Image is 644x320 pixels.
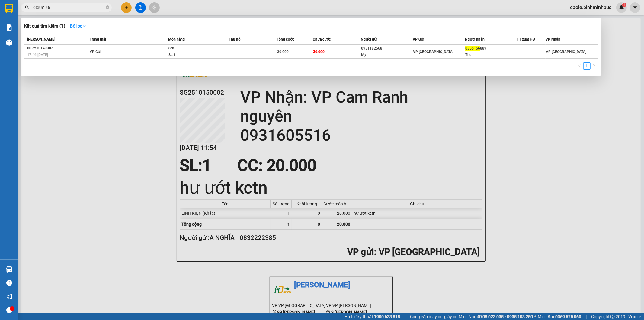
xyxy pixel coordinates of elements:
[229,37,240,41] span: Thu hộ
[27,45,88,51] div: NT2510140002
[6,266,12,273] img: warehouse-icon
[583,62,591,70] li: 1
[465,45,517,52] div: 889
[81,5,146,15] b: [DOMAIN_NAME]
[6,294,12,299] span: notification
[168,37,185,41] span: Món hàng
[576,62,583,70] li: Previous Page
[168,45,214,52] div: đèn
[106,5,109,9] span: close-circle
[37,14,102,24] b: [PERSON_NAME]
[277,50,289,54] span: 30.000
[361,52,412,58] div: My
[465,52,517,58] div: Thu
[33,4,104,11] input: Tìm tên, số ĐT hoặc mã đơn
[6,24,12,31] img: solution-icon
[65,21,91,31] button: Bộ lọcdown
[546,50,586,54] span: VP [GEOGRAPHIC_DATA]
[27,37,55,41] span: [PERSON_NAME]
[24,23,65,29] h3: Kết quả tìm kiếm ( 1 )
[413,37,425,41] span: VP Gửi
[3,5,34,35] img: logo.jpg
[3,35,49,45] h2: SG2510150002
[413,50,454,54] span: VP [GEOGRAPHIC_DATA]
[82,24,86,28] span: down
[592,64,596,67] span: right
[591,62,598,70] li: Next Page
[465,46,480,51] span: 0355156
[591,62,598,70] button: right
[90,50,101,54] span: VP Gửi
[361,37,377,41] span: Người gửi
[576,62,583,70] button: left
[6,307,12,313] span: message
[277,37,294,41] span: Tổng cước
[5,4,13,13] img: logo-vxr
[32,35,146,73] h2: VP Nhận: VP Cam Ranh
[70,24,86,28] strong: Bộ lọc
[90,37,106,41] span: Trạng thái
[546,37,560,41] span: VP Nhận
[313,50,325,54] span: 30.000
[6,280,12,286] span: question-circle
[106,5,109,11] span: close-circle
[517,37,535,41] span: TT xuất HĐ
[584,63,590,69] a: 1
[465,37,485,41] span: Người nhận
[25,5,29,10] span: search
[27,53,48,57] span: 17:46 [DATE]
[6,39,12,46] img: warehouse-icon
[313,37,331,41] span: Chưa cước
[578,64,582,67] span: left
[361,45,412,52] div: 0931182568
[168,52,214,58] div: SL: 1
